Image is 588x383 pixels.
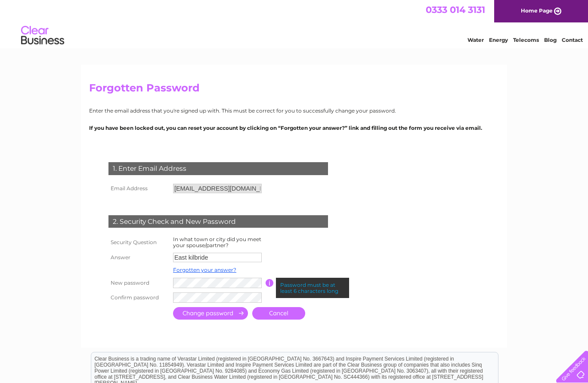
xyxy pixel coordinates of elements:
[426,4,485,15] a: 0333 014 3131
[562,37,583,43] a: Contact
[89,124,499,132] p: If you have been locked out, you can reset your account by clicking on “Forgotten your answer?” l...
[513,37,539,43] a: Telecoms
[276,278,349,298] div: Password must be at least 6 characters long
[252,307,305,320] a: Cancel
[108,215,328,228] div: 2. Security Check and New Password
[106,276,171,290] th: New password
[173,267,236,273] a: Forgotten your answer?
[106,234,171,251] th: Security Question
[173,236,261,248] label: In what town or city did you meet your spouse/partner?
[489,37,508,43] a: Energy
[89,107,499,115] p: Enter the email address that you're signed up with. This must be correct for you to successfully ...
[21,22,65,49] img: logo.png
[467,37,484,43] a: Water
[89,82,499,98] h2: Forgotten Password
[106,182,171,195] th: Email Address
[108,162,328,175] div: 1. Enter Email Address
[173,307,248,320] input: Submit
[106,251,171,264] th: Answer
[91,5,498,42] div: Clear Business is a trading name of Verastar Limited (registered in [GEOGRAPHIC_DATA] No. 3667643...
[266,279,274,287] input: Information
[106,290,171,305] th: Confirm password
[544,37,557,43] a: Blog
